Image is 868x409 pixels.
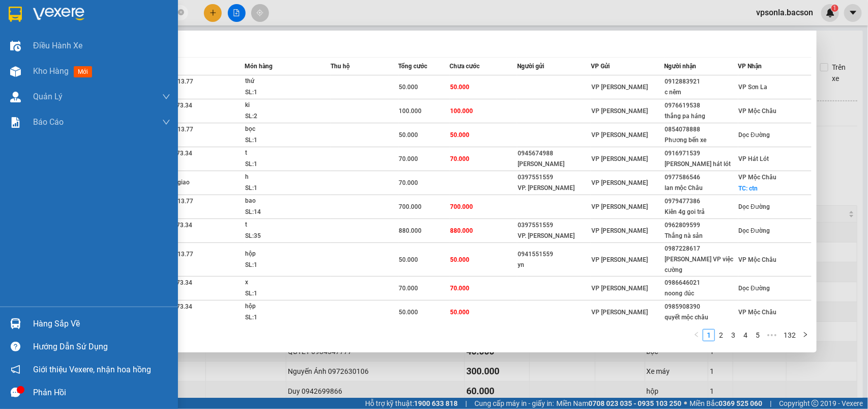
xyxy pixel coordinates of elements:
[739,329,752,341] li: 4
[740,330,751,341] a: 4
[665,196,738,207] div: 0979477386
[245,220,321,231] div: t
[450,227,473,234] span: 880.000
[10,318,21,329] img: warehouse-icon
[665,278,738,288] div: 0986646021
[739,174,777,181] span: VP Mộc Châu
[245,159,321,170] div: SL: 1
[33,66,69,76] span: Kho hàng
[665,183,738,194] div: lan mộc Châu
[694,332,700,338] span: left
[450,256,469,263] span: 50.000
[450,285,469,292] span: 70.000
[245,111,321,122] div: SL: 2
[450,84,469,91] span: 50.000
[591,203,648,210] span: VP [PERSON_NAME]
[178,9,184,15] span: close-circle
[399,256,418,263] span: 50.000
[518,183,590,194] div: VP. [PERSON_NAME]
[665,87,738,98] div: c nêm
[518,220,590,231] div: 0397551559
[665,243,738,254] div: 0987228617
[518,172,590,183] div: 0397551559
[802,332,809,338] span: right
[665,207,738,217] div: Kiên 4g goi trả
[739,155,769,162] span: VP Hát Lót
[245,183,321,194] div: SL: 1
[665,302,738,312] div: 0985908390
[739,256,777,263] span: VP Mộc Châu
[450,203,473,210] span: 700.000
[399,63,428,70] span: Tổng cước
[665,111,738,122] div: thắng pa háng
[450,131,469,139] span: 50.000
[799,329,812,341] button: right
[764,329,780,341] li: Next 5 Pages
[331,63,350,70] span: Thu hộ
[399,107,422,115] span: 100.000
[74,66,92,77] span: mới
[739,309,777,316] span: VP Mộc Châu
[245,87,321,98] div: SL: 1
[245,172,321,183] div: h
[752,329,764,341] li: 5
[739,107,777,115] span: VP Mộc Châu
[450,155,469,162] span: 70.000
[245,63,273,70] span: Món hàng
[399,285,418,292] span: 70.000
[245,312,321,323] div: SL: 1
[518,159,590,170] div: [PERSON_NAME]
[33,363,151,376] span: Giới thiệu Vexere, nhận hoa hồng
[518,249,590,260] div: 0941551559
[691,329,703,341] li: Previous Page
[739,227,770,234] span: Dọc Đường
[162,93,170,101] span: down
[728,330,739,341] a: 3
[665,254,738,276] div: [PERSON_NAME] VP việc cường
[33,116,64,128] span: Báo cáo
[245,260,321,271] div: SL: 1
[399,227,422,234] span: 880.000
[665,76,738,87] div: 0912883921
[33,339,170,355] div: Hướng dẫn sử dụng
[591,256,648,263] span: VP [PERSON_NAME]
[739,185,758,192] span: TC: ctn
[245,148,321,159] div: t
[245,288,321,299] div: SL: 1
[245,277,321,288] div: x
[11,388,20,397] span: message
[665,288,738,299] div: noong đúc
[399,84,418,91] span: 50.000
[665,231,738,241] div: Thắng nà sản
[591,155,648,162] span: VP [PERSON_NAME]
[591,131,648,139] span: VP [PERSON_NAME]
[245,196,321,207] div: bao
[33,90,63,103] span: Quản Lý
[245,100,321,111] div: ki
[665,135,738,146] div: Phương bến xe
[780,329,799,341] li: 132
[665,124,738,135] div: 0854078888
[399,179,418,186] span: 70.000
[10,66,21,77] img: warehouse-icon
[245,207,321,218] div: SL: 14
[752,330,763,341] a: 5
[781,330,799,341] a: 132
[518,231,590,241] div: VP. [PERSON_NAME]
[245,124,321,135] div: bọc
[703,329,715,341] li: 1
[591,285,648,292] span: VP [PERSON_NAME]
[739,203,770,210] span: Dọc Đường
[245,231,321,242] div: SL: 35
[715,329,727,341] li: 2
[764,329,780,341] span: •••
[591,107,648,115] span: VP [PERSON_NAME]
[738,63,762,70] span: VP Nhận
[727,329,739,341] li: 3
[665,159,738,170] div: [PERSON_NAME] hát lót
[517,63,544,70] span: Người gửi
[33,385,170,400] div: Phản hồi
[591,309,648,316] span: VP [PERSON_NAME]
[703,330,714,341] a: 1
[10,117,21,128] img: solution-icon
